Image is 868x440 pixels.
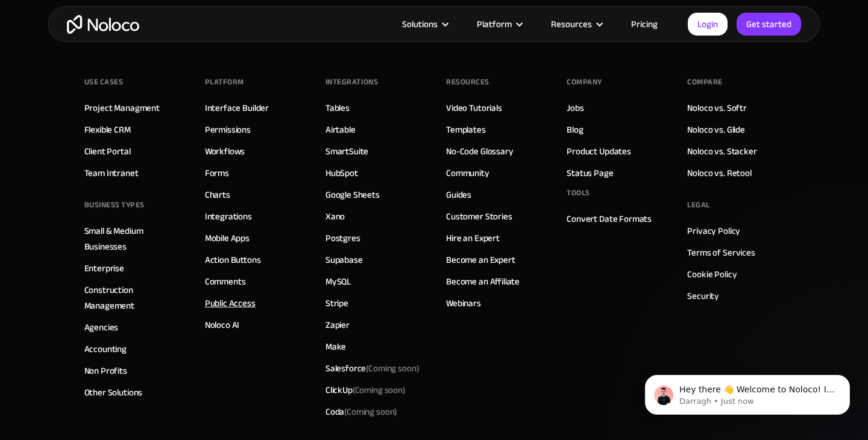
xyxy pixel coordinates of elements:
[325,360,420,376] div: Salesforce
[205,165,229,181] a: Forms
[325,73,378,91] div: INTEGRATIONS
[205,100,269,116] a: Interface Builder
[687,196,710,214] div: Legal
[687,223,740,239] a: Privacy Policy
[446,230,500,246] a: Hire an Expert
[687,245,755,260] a: Terms of Services
[737,13,801,36] a: Get started
[325,187,380,203] a: Google Sheets
[688,13,728,36] a: Login
[67,15,139,34] a: home
[402,16,438,32] div: Solutions
[205,143,245,159] a: Workflows
[567,211,652,227] a: Convert Date Formats
[205,230,250,246] a: Mobile Apps
[567,143,631,159] a: Product Updates
[536,16,616,32] div: Resources
[84,282,181,313] a: Construction Management
[446,165,489,181] a: Community
[687,122,745,137] a: Noloco vs. Glide
[84,100,160,116] a: Project Managment
[627,350,868,434] iframe: Intercom notifications message
[344,403,397,420] span: (Coming soon)
[687,165,751,181] a: Noloco vs. Retool
[325,122,356,137] a: Airtable
[446,187,471,203] a: Guides
[446,274,520,289] a: Become an Affiliate
[567,165,613,181] a: Status Page
[84,165,139,181] a: Team Intranet
[84,223,181,254] a: Small & Medium Businesses
[325,274,351,289] a: MySQL
[462,16,536,32] div: Platform
[84,363,127,379] a: Non Profits
[687,100,747,116] a: Noloco vs. Softr
[84,73,124,91] div: Use Cases
[616,16,673,32] a: Pricing
[551,16,592,32] div: Resources
[687,288,719,304] a: Security
[325,339,346,354] a: Make
[84,385,143,400] a: Other Solutions
[205,295,256,311] a: Public Access
[84,319,119,335] a: Agencies
[325,382,406,398] div: ClickUp
[446,100,502,116] a: Video Tutorials
[205,209,252,224] a: Integrations
[205,73,244,91] div: Platform
[325,165,358,181] a: HubSpot
[567,73,602,91] div: Company
[446,73,489,91] div: Resources
[84,143,131,159] a: Client Portal
[446,122,486,137] a: Templates
[205,187,230,203] a: Charts
[687,266,737,282] a: Cookie Policy
[325,143,369,159] a: SmartSuite
[446,295,481,311] a: Webinars
[446,143,514,159] a: No-Code Glossary
[205,252,261,268] a: Action Buttons
[84,341,127,357] a: Accounting
[205,274,246,289] a: Comments
[366,360,419,377] span: (Coming soon)
[477,16,512,32] div: Platform
[325,230,360,246] a: Postgres
[353,382,406,398] span: (Coming soon)
[567,122,583,137] a: Blog
[567,100,583,116] a: Jobs
[446,209,512,224] a: Customer Stories
[567,184,590,202] div: Tools
[205,122,251,137] a: Permissions
[325,209,345,224] a: Xano
[84,196,145,214] div: BUSINESS TYPES
[325,295,348,311] a: Stripe
[687,73,723,91] div: Compare
[387,16,462,32] div: Solutions
[325,252,363,268] a: Supabase
[325,100,350,116] a: Tables
[446,252,515,268] a: Become an Expert
[325,317,350,333] a: Zapier
[325,404,397,420] div: Coda
[84,260,125,276] a: Enterprise
[687,143,756,159] a: Noloco vs. Stacker
[84,122,131,137] a: Flexible CRM
[205,317,240,333] a: Noloco AI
